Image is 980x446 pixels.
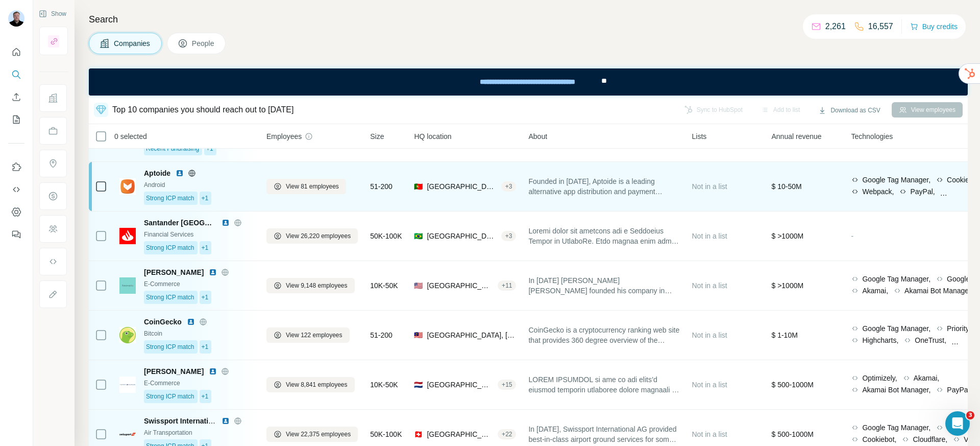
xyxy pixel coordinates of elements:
[692,232,727,240] span: Not in a list
[771,182,801,191] span: $ 10-50M
[144,317,182,327] span: CoinGecko
[692,430,727,438] span: Not in a list
[414,280,423,291] span: 🇺🇸
[862,286,888,296] span: Akamai,
[427,231,497,241] span: [GEOGRAPHIC_DATA], [GEOGRAPHIC_DATA]
[528,424,679,444] span: In [DATE], Swissport International AG provided best-in-class airport ground services for some 232...
[114,131,147,142] span: 0 selected
[528,226,679,246] span: Loremi dolor sit ametcons adi e Seddoeius Tempor in UtlaboRe. Etdo magnaa enim adm veniam qu nost...
[146,144,199,153] span: Recent Fundraising
[146,293,194,302] span: Strong ICP match
[286,380,348,389] span: View 8,841 employees
[811,103,887,118] button: Download as CSV
[202,342,209,351] span: +1
[266,131,302,142] span: Employees
[498,380,516,389] div: + 15
[904,286,973,296] span: Akamai Bot Manager,
[528,275,679,296] span: In [DATE] [PERSON_NAME] [PERSON_NAME] founded his company in [US_STATE][GEOGRAPHIC_DATA] where hi...
[771,381,814,389] span: $ 500-1000M
[206,144,213,153] span: +1
[187,318,195,326] img: LinkedIn logo
[209,367,217,375] img: LinkedIn logo
[692,381,727,389] span: Not in a list
[32,6,73,21] button: Show
[692,281,727,290] span: Not in a list
[8,65,24,84] button: Search
[119,277,136,294] img: Logo of Tiffany
[266,427,358,442] button: View 22,375 employees
[427,429,494,439] span: [GEOGRAPHIC_DATA]
[266,278,355,293] button: View 9,148 employees
[370,280,398,291] span: 10K-50K
[146,243,194,252] span: Strong ICP match
[370,330,393,340] span: 51-200
[915,335,946,345] span: OneTrust,
[8,10,24,27] img: Avatar
[427,181,497,192] span: [GEOGRAPHIC_DATA], [GEOGRAPHIC_DATA]
[89,68,968,96] iframe: Banner
[910,19,958,34] button: Buy credits
[370,231,402,241] span: 50K-100K
[89,12,968,27] h4: Search
[528,131,547,142] span: About
[286,430,351,439] span: View 22,375 employees
[427,380,494,390] span: [GEOGRAPHIC_DATA], [GEOGRAPHIC_DATA]
[8,203,24,221] button: Dashboard
[414,181,423,192] span: 🇵🇹
[771,131,821,142] span: Annual revenue
[414,131,451,142] span: HQ location
[209,268,217,276] img: LinkedIn logo
[771,281,803,290] span: $ >1000M
[266,228,358,244] button: View 26,220 employees
[266,377,355,392] button: View 8,841 employees
[286,281,348,290] span: View 9,148 employees
[947,385,971,395] span: PayPal,
[771,430,814,438] span: $ 500-1000M
[370,429,402,439] span: 50K-100K
[8,180,24,199] button: Use Surfe API
[966,411,974,419] span: 3
[119,178,136,195] img: Logo of Aptoide
[528,325,679,345] span: CoinGecko is a cryptocurrency ranking web site that provides 360 degree overview of the standing ...
[414,380,423,390] span: 🇳🇱
[202,392,209,401] span: +1
[862,323,930,334] span: Google Tag Manager,
[202,293,209,302] span: +1
[146,392,194,401] span: Strong ICP match
[498,430,516,439] div: + 22
[427,330,516,340] span: [GEOGRAPHIC_DATA], [GEOGRAPHIC_DATA]
[192,38,215,49] span: People
[862,186,894,197] span: Webpack,
[266,179,346,194] button: View 81 employees
[851,131,893,142] span: Technologies
[144,417,238,425] span: Swissport International Ltd.
[222,219,230,227] img: LinkedIn logo
[176,169,184,177] img: LinkedIn logo
[501,182,517,191] div: + 3
[222,417,230,425] img: LinkedIn logo
[8,110,24,129] button: My lists
[370,181,393,192] span: 51-200
[370,131,384,142] span: Size
[862,335,898,345] span: Highcharts,
[771,331,797,339] span: $ 1-10M
[771,232,803,240] span: $ >1000M
[528,374,679,395] span: LOREM IPSUMDOL si ame co adi elits’d eiusmod temporin utlaboree dolore magnaali e adminimv quis n...
[862,434,896,444] span: Cookiebot,
[8,88,24,106] button: Enrich CSV
[286,182,339,191] span: View 81 employees
[286,331,342,340] span: View 122 employees
[266,327,350,343] button: View 122 employees
[144,379,254,388] div: E-Commerce
[144,428,254,437] div: Air Transportation
[851,232,853,240] span: -
[414,429,423,439] span: 🇨🇭
[862,373,897,383] span: Optimizely,
[8,225,24,244] button: Feedback
[144,366,204,377] span: [PERSON_NAME]
[945,411,970,436] iframe: Intercom live chat
[862,274,930,284] span: Google Tag Manager,
[8,158,24,176] button: Use Surfe on LinkedIn
[414,231,423,241] span: 🇧🇷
